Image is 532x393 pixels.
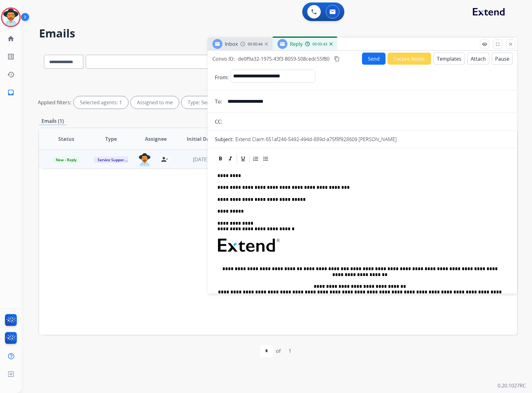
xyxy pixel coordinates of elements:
[74,96,128,109] div: Selected agents: 1
[145,135,167,143] span: Assignee
[251,154,260,163] div: Ordered List
[39,117,66,125] p: Emails (1)
[52,157,80,163] span: New - Reply
[215,136,233,143] p: Subject:
[508,41,513,47] mat-icon: close
[39,27,517,40] h2: Emails
[131,96,179,109] div: Assigned to me
[261,154,270,163] div: Bullet List
[498,382,526,389] p: 0.20.1027RC
[215,118,222,125] p: CC:
[94,157,129,163] span: Service Support
[434,53,465,65] button: Templates
[181,96,253,109] div: Type: Service Support
[193,156,208,163] span: [DATE]
[482,41,487,47] mat-icon: remove_red_eye
[138,153,151,166] img: agent-avatar
[312,42,327,47] span: 00:00:43
[212,55,235,63] p: Convo ID:
[225,41,238,47] span: Inbox
[284,345,296,357] div: 1
[215,98,222,105] p: To:
[58,135,74,143] span: Status
[334,56,340,62] mat-icon: content_copy
[276,347,281,355] div: of
[235,136,397,143] p: Extend Claim 651af246-5492-494d-889d-a75f8f928609 [PERSON_NAME]
[238,55,329,62] span: de0f9a32-1975-43f3-8059-508cedc55f80
[290,41,303,47] span: Reply
[492,53,513,65] button: Pause
[161,156,168,163] mat-icon: person_remove
[7,53,15,60] mat-icon: list_alt
[7,71,15,78] mat-icon: history
[215,74,229,81] p: From:
[38,99,71,106] p: Applied filters:
[495,41,500,47] mat-icon: fullscreen
[216,154,225,163] div: Bold
[387,53,431,65] button: Secure Notes
[238,154,248,163] div: Underline
[7,89,15,96] mat-icon: inbox
[187,135,215,143] span: Initial Date
[105,135,117,143] span: Type
[226,154,235,163] div: Italic
[362,53,386,65] button: Send
[7,35,15,42] mat-icon: home
[2,9,20,26] img: avatar
[467,53,489,65] button: Attach
[248,42,263,47] span: 00:00:44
